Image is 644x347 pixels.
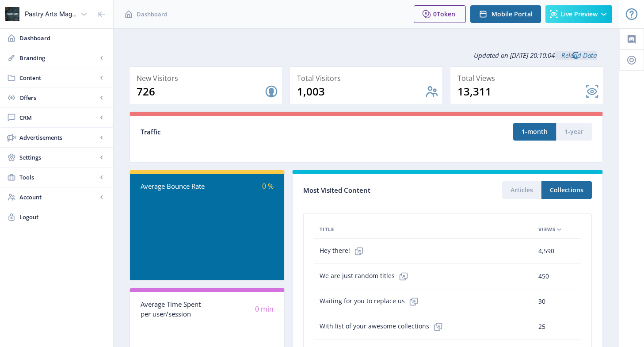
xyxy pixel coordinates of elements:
span: Settings [19,153,97,162]
div: Total Views [457,72,599,84]
span: 450 [538,271,549,282]
span: 30 [538,296,545,307]
span: With list of your awesome collections [320,318,447,336]
div: Average Time Spent per user/session [141,299,207,319]
div: Total Visitors [297,72,439,84]
button: 1-month [513,123,556,141]
span: Title [320,224,334,235]
span: 25 [538,321,545,332]
span: Offers [19,93,97,102]
span: 4,590 [538,246,554,256]
div: 1,003 [297,84,425,99]
span: Dashboard [137,10,168,19]
span: Dashboard [19,34,106,42]
span: We are just random titles [320,267,412,285]
button: 0Token [414,5,466,23]
span: Views [538,224,556,235]
span: Live Preview [560,11,598,18]
div: 726 [137,84,264,99]
span: 0 % [262,181,274,191]
div: New Visitors [137,72,278,84]
div: 13,311 [457,84,585,99]
span: Branding [19,53,97,62]
span: Waiting for you to replace us [320,293,423,310]
div: Traffic [141,127,366,137]
button: Articles [502,181,541,199]
div: Pastry Arts Magazine [25,4,77,24]
span: Hey there! [320,242,368,260]
span: Logout [19,213,106,221]
button: Collections [541,181,592,199]
span: Advertisements [19,133,97,142]
button: Live Preview [545,5,612,23]
img: properties.app_icon.png [5,7,19,21]
span: Tools [19,173,97,182]
span: Account [19,193,97,202]
button: 1-year [556,123,592,141]
span: CRM [19,113,97,122]
span: Content [19,73,97,82]
div: Updated on [DATE] 20:10:04 [129,44,603,66]
span: Token [437,10,455,18]
div: 0 min [207,304,273,314]
span: Mobile Portal [492,11,533,18]
button: Mobile Portal [470,5,541,23]
a: Reload Data [555,51,597,60]
div: Average Bounce Rate [141,181,207,191]
div: Most Visited Content [303,183,448,197]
